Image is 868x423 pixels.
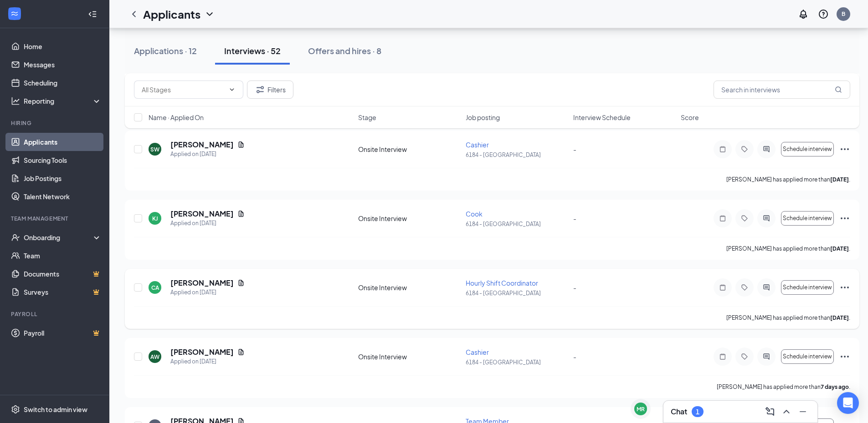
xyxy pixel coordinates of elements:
svg: ChevronUp [781,406,792,417]
span: Cashier [466,141,489,149]
h5: [PERSON_NAME] [170,347,234,357]
div: Offers and hires · 8 [308,45,381,56]
a: Scheduling [24,74,102,92]
svg: Document [237,348,245,356]
div: Onsite Interview [358,145,460,154]
b: 7 days ago [821,383,849,390]
svg: Settings [11,405,20,414]
span: Cashier [466,348,489,356]
span: Schedule interview [783,284,832,291]
div: 1 [696,408,699,416]
div: Open Intercom Messenger [837,392,859,414]
div: Onsite Interview [358,352,460,361]
div: KJ [152,215,158,222]
span: Schedule interview [783,146,832,152]
p: [PERSON_NAME] has applied more than . [726,245,850,252]
svg: Tag [739,146,750,153]
span: Schedule interview [783,353,832,360]
p: 6184 - [GEOGRAPHIC_DATA] [466,151,568,159]
div: Payroll [11,310,100,318]
svg: Note [717,215,728,222]
svg: ActiveChat [761,284,772,291]
button: ComposeMessage [763,404,777,419]
div: Applications · 12 [134,45,197,56]
div: Applied on [DATE] [170,288,245,297]
div: Team Management [11,215,100,222]
p: [PERSON_NAME] has applied more than . [726,176,850,183]
a: DocumentsCrown [24,265,102,283]
div: AW [150,353,159,361]
span: - [573,352,576,361]
a: Home [24,37,102,55]
button: ChevronUp [779,404,794,419]
a: SurveysCrown [24,283,102,301]
span: Schedule interview [783,215,832,222]
svg: Ellipses [839,351,850,362]
div: Applied on [DATE] [170,219,245,228]
button: Schedule interview [781,349,834,364]
a: Job Postings [24,169,102,187]
a: Team [24,247,102,265]
div: Onsite Interview [358,283,460,292]
svg: Note [717,146,728,153]
p: [PERSON_NAME] has applied more than . [726,314,850,322]
button: Schedule interview [781,142,834,156]
svg: Ellipses [839,282,850,293]
div: Interviews · 52 [224,45,281,56]
svg: Ellipses [839,144,850,155]
a: Sourcing Tools [24,151,102,169]
div: Onboarding [24,233,94,242]
svg: Tag [739,353,750,360]
span: Name · Applied On [149,113,204,122]
div: B [842,10,845,18]
svg: Tag [739,215,750,222]
svg: MagnifyingGlass [835,86,842,93]
button: Schedule interview [781,211,834,226]
b: [DATE] [830,245,849,252]
h5: [PERSON_NAME] [170,209,234,219]
svg: Minimize [797,406,808,417]
svg: QuestionInfo [818,9,829,20]
h5: [PERSON_NAME] [170,140,234,150]
svg: ComposeMessage [765,406,776,417]
span: Stage [358,113,376,122]
svg: Collapse [88,10,97,19]
div: Onsite Interview [358,214,460,223]
span: Cook [466,210,483,218]
h3: Chat [671,407,687,417]
b: [DATE] [830,176,849,183]
svg: ActiveChat [761,353,772,360]
svg: UserCheck [11,233,20,242]
svg: Document [237,279,245,287]
svg: ActiveChat [761,146,772,153]
span: - [573,145,576,153]
div: Applied on [DATE] [170,150,245,159]
svg: ChevronDown [204,9,215,20]
p: 6184 - [GEOGRAPHIC_DATA] [466,289,568,297]
svg: Tag [739,284,750,291]
div: Hiring [11,119,100,127]
svg: ActiveChat [761,215,772,222]
input: All Stages [142,85,225,95]
h5: [PERSON_NAME] [170,278,234,288]
button: Filter Filters [247,81,293,99]
a: Applicants [24,133,102,151]
span: - [573,283,576,292]
a: PayrollCrown [24,324,102,342]
svg: Document [237,210,245,217]
span: Job posting [466,113,500,122]
svg: ChevronLeft [128,9,139,20]
svg: Analysis [11,96,20,106]
button: Schedule interview [781,280,834,295]
div: Reporting [24,96,102,106]
h1: Applicants [143,6,200,22]
span: - [573,214,576,222]
span: Score [681,113,699,122]
p: 6184 - [GEOGRAPHIC_DATA] [466,358,568,366]
p: [PERSON_NAME] has applied more than . [717,383,850,391]
a: Messages [24,55,102,74]
svg: Ellipses [839,213,850,224]
svg: Notifications [798,9,809,20]
div: Applied on [DATE] [170,357,245,366]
